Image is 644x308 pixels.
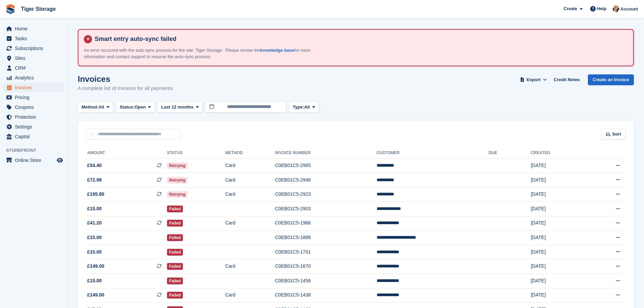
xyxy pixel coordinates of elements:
[531,245,586,259] td: [DATE]
[120,104,135,111] span: Status:
[260,48,294,53] a: knowledge base
[15,34,55,43] span: Tasks
[225,288,275,303] td: Card
[275,202,376,216] td: C0EB01C5-2903
[620,6,638,13] span: Account
[56,156,64,164] a: Preview store
[87,263,104,270] span: £149.00
[597,5,606,12] span: Help
[3,34,64,43] a: menu
[531,173,586,187] td: [DATE]
[15,44,55,53] span: Subscriptions
[78,85,173,92] p: A complete list of invoices for all payments
[87,234,102,241] span: £15.00
[612,131,621,138] span: Sort
[167,249,183,256] span: Failed
[15,73,55,82] span: Analytics
[99,104,104,111] span: All
[167,220,183,227] span: Failed
[564,5,577,12] span: Create
[225,259,275,274] td: Card
[3,156,64,165] a: menu
[275,288,376,303] td: C0EB01C5-1438
[167,278,183,284] span: Failed
[588,74,634,86] a: Create an Invoice
[78,101,113,113] button: Method: All
[15,112,55,122] span: Protection
[15,53,55,63] span: Sites
[15,132,55,141] span: Capital
[275,159,376,173] td: C0EB01C5-2965
[3,73,64,82] a: menu
[519,74,548,86] button: Export
[167,234,183,241] span: Failed
[531,216,586,231] td: [DATE]
[531,159,586,173] td: [DATE]
[3,132,64,141] a: menu
[15,63,55,73] span: CRM
[275,148,376,159] th: Invoice Number
[167,191,188,198] span: Retrying
[92,35,628,43] h4: Smart entry auto-sync failed
[5,4,16,14] img: stora-icon-8386f47178a22dfd0bd8f6a31ec36ba5ce8667c1dd55bd0f319d3a0aa187defe.svg
[87,205,102,212] span: £15.00
[87,248,102,256] span: £15.00
[15,83,55,92] span: Invoices
[225,216,275,231] td: Card
[87,162,102,169] span: £54.40
[3,44,64,53] a: menu
[3,24,64,33] a: menu
[531,288,586,303] td: [DATE]
[275,173,376,187] td: C0EB01C5-2946
[87,291,104,299] span: £149.00
[531,148,586,159] th: Created
[613,5,619,12] img: Becky Martin
[293,104,304,111] span: Type:
[15,102,55,112] span: Coupons
[488,148,531,159] th: Due
[531,202,586,216] td: [DATE]
[15,122,55,132] span: Settings
[3,102,64,112] a: menu
[161,104,193,111] span: Last 12 months
[167,148,225,159] th: Status
[158,101,202,113] button: Last 12 months
[3,83,64,92] a: menu
[167,206,183,212] span: Failed
[15,156,55,165] span: Online Store
[531,274,586,288] td: [DATE]
[225,173,275,187] td: Card
[87,191,104,198] span: £195.80
[531,259,586,274] td: [DATE]
[225,159,275,173] td: Card
[135,104,146,111] span: Open
[87,176,102,184] span: £72.98
[531,231,586,245] td: [DATE]
[377,148,489,159] th: Customer
[275,187,376,202] td: C0EB01C5-2923
[6,147,67,154] span: Storefront
[3,93,64,102] a: menu
[225,187,275,202] td: Card
[15,93,55,102] span: Pricing
[275,245,376,259] td: C0EB01C5-1701
[78,74,173,84] h1: Invoices
[116,101,155,113] button: Status: Open
[275,231,376,245] td: C0EB01C5-1888
[167,263,183,270] span: Failed
[167,177,188,184] span: Retrying
[87,277,102,284] span: £15.00
[84,47,320,60] p: An error occurred with the auto-sync process for the site: Tiger Storage . Please review the for ...
[289,101,319,113] button: Type: All
[3,63,64,73] a: menu
[3,122,64,132] a: menu
[275,259,376,274] td: C0EB01C5-1670
[551,74,582,86] a: Credit Notes
[531,187,586,202] td: [DATE]
[304,104,310,111] span: All
[3,53,64,63] a: menu
[167,292,183,299] span: Failed
[225,148,275,159] th: Method
[275,274,376,288] td: C0EB01C5-1456
[86,148,167,159] th: Amount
